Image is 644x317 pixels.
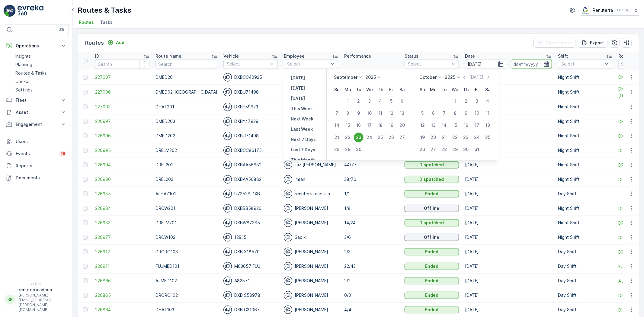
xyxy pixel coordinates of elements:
[284,248,292,256] img: svg%3e
[353,84,364,95] th: Tuesday
[397,84,408,95] th: Saturday
[291,147,315,153] p: Last 7 Days
[85,39,104,47] p: Routes
[462,274,555,288] td: [DATE]
[288,126,315,133] button: Last Week
[223,146,278,155] div: DXBCC86175
[343,133,353,142] div: 22
[95,191,149,197] a: 226985
[284,190,338,198] div: renuterra.captain
[483,133,493,142] div: 25
[95,118,149,124] a: 226997
[450,84,461,95] th: Wednesday
[558,191,612,197] p: Day Shift
[223,53,239,59] p: Vehicle
[425,278,438,284] p: Ended
[450,96,460,106] div: 1
[472,96,482,106] div: 3
[397,96,407,106] div: 6
[223,277,232,285] img: svg%3e
[462,245,555,259] td: [DATE]
[83,148,88,153] div: Toggle Row Selected
[284,161,292,169] img: svg%3e
[288,74,307,82] button: Yesterday
[83,177,88,182] div: Toggle Row Selected
[223,204,278,213] div: DXBBB58926
[19,293,64,312] p: [PERSON_NAME][EMAIL_ADDRESS][PERSON_NAME][DOMAIN_NAME]
[16,151,56,157] p: Events
[578,38,607,48] button: Export
[95,292,149,298] a: 226865
[16,139,66,145] p: Users
[223,190,232,198] img: svg%3e
[4,106,69,118] button: Asset
[95,263,149,269] a: 226911
[450,120,460,130] div: 15
[462,216,555,230] td: [DATE]
[16,163,66,169] p: Reports
[508,60,510,68] p: -
[95,205,149,211] span: 226984
[291,136,316,142] p: Next 7 Days
[16,43,57,49] p: Operations
[291,106,313,112] p: This Week
[424,205,440,211] p: Offline
[376,108,385,118] div: 11
[16,97,57,103] p: Fleet
[284,190,292,198] img: svg%3e
[462,114,555,129] td: [DATE]
[95,89,149,95] a: 227006
[418,108,428,118] div: 5
[558,133,612,139] p: Night Shift
[155,104,217,110] p: DHAT201
[284,175,338,184] div: Imran
[428,84,439,95] th: Monday
[546,40,572,46] p: Clear Filters
[461,96,471,106] div: 2
[291,75,305,81] p: [DATE]
[418,145,428,154] div: 26
[472,133,482,142] div: 24
[284,204,292,213] img: svg%3e
[425,191,438,197] p: Ended
[155,118,217,124] p: DMED203
[386,133,396,142] div: 26
[284,219,292,227] img: svg%3e
[19,287,64,293] p: renuterra.admin
[461,145,471,154] div: 30
[223,219,232,227] img: svg%3e
[4,118,69,130] button: Engagement
[284,277,292,285] img: svg%3e
[288,85,307,92] button: Today
[618,53,641,59] p: Route Plan
[581,7,590,14] img: Screenshot_2024-07-26_at_13.33.01.png
[95,104,149,110] a: 227003
[291,116,313,122] p: Next Week
[284,233,292,242] img: svg%3e
[533,38,575,48] button: Clear Filters
[461,84,472,95] th: Thursday
[223,291,232,299] img: svg%3e
[332,120,342,130] div: 14
[95,147,149,153] a: 226995
[291,85,305,91] p: [DATE]
[465,59,506,69] input: dd/mm/yyyy
[397,120,407,130] div: 20
[95,220,149,226] a: 226983
[440,133,449,142] div: 21
[59,27,65,32] p: ⌘B
[16,121,57,127] p: Engagement
[223,103,278,111] div: DXBE59823
[386,120,396,130] div: 19
[365,108,374,118] div: 10
[420,220,444,226] p: Dispatched
[332,84,342,95] th: Sunday
[223,204,232,213] img: svg%3e
[558,118,612,124] p: Night Shift
[95,249,149,255] a: 226912
[483,120,493,130] div: 18
[429,145,438,154] div: 27
[13,52,69,60] a: Insights
[155,176,217,182] p: DREL202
